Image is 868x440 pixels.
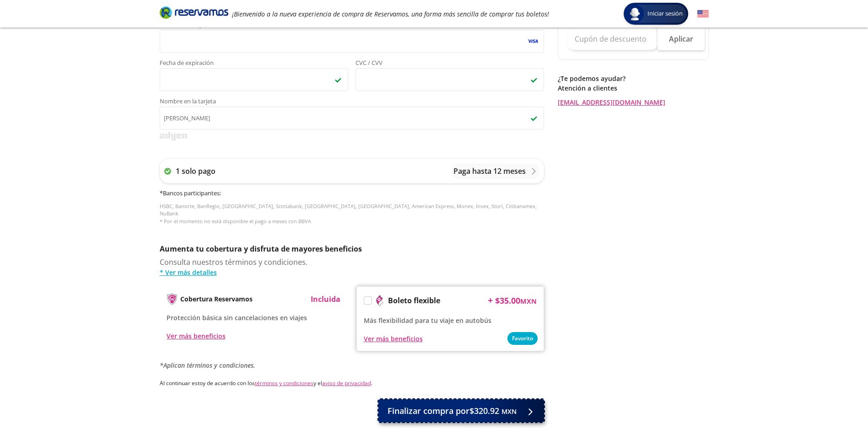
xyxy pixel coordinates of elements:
a: [EMAIL_ADDRESS][DOMAIN_NAME] [558,97,709,107]
p: *Aplican términos y condiciones. [160,360,544,370]
a: términos y condiciones [255,379,313,387]
p: ¿Te podemos ayudar? [558,74,709,83]
p: 1 solo pago [176,166,216,177]
button: Aplicar [658,27,705,50]
span: * Por el momento no está disponible el pago a meses con BBVA [160,218,311,225]
span: $ 35.00 [495,295,537,307]
input: Nombre en la tarjetacheckmark [160,107,544,129]
span: Protección básica sin cancelaciones en viajes [167,313,307,322]
iframe: Iframe de la fecha de caducidad de la tarjeta asegurada [164,71,344,88]
p: Cobertura Reservamos [180,294,253,304]
input: Cupón de descuento [567,27,658,50]
button: Ver más beneficios [167,331,226,341]
p: Aumenta tu cobertura y disfruta de mayores beneficios [160,243,544,254]
p: Boleto flexible [388,295,440,306]
iframe: Messagebird Livechat Widget [815,387,859,431]
span: Finalizar compra por $320.92 [388,405,517,417]
button: Finalizar compra por$320.92 MXN [378,399,544,422]
img: svg+xml;base64,PD94bWwgdmVyc2lvbj0iMS4wIiBlbmNvZGluZz0iVVRGLTgiPz4KPHN2ZyB3aWR0aD0iMzk2cHgiIGhlaW... [160,132,187,140]
img: checkmark [530,114,538,122]
span: Más flexibilidad para tu viaje en autobús [364,316,491,325]
div: Consulta nuestros términos y condiciones. [160,257,544,277]
iframe: Iframe del número de tarjeta asegurada [164,32,540,50]
p: Incluida [311,294,340,305]
p: + [488,294,493,307]
small: MXN [501,407,517,416]
a: aviso de privacidad [322,379,371,387]
button: Ver más beneficios [364,334,423,343]
span: Nombre en la tarjeta [160,98,544,107]
p: Atención a clientes [558,83,709,93]
img: visa [527,37,539,45]
p: Paga hasta 12 meses [453,166,526,177]
span: Iniciar sesión [644,9,686,18]
p: HSBC, Banorte, BanRegio, [GEOGRAPHIC_DATA], Scotiabank, [GEOGRAPHIC_DATA], [GEOGRAPHIC_DATA], Ame... [160,203,544,225]
span: CVC / CVV [356,60,544,68]
em: ¡Bienvenido a la nueva experiencia de compra de Reservamos, una forma más sencilla de comprar tus... [232,10,549,18]
i: Brand Logo [160,5,228,19]
iframe: Iframe del código de seguridad de la tarjeta asegurada [360,71,540,88]
p: Al continuar estoy de acuerdo con los y el . [160,379,544,387]
span: Fecha de expiración [160,60,348,68]
img: checkmark [334,76,342,83]
img: checkmark [530,76,538,83]
button: English [697,8,709,20]
small: MXN [520,297,537,306]
h6: * Bancos participantes : [160,189,544,198]
a: * Ver más detalles [160,268,544,277]
a: Brand Logo [160,5,228,22]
